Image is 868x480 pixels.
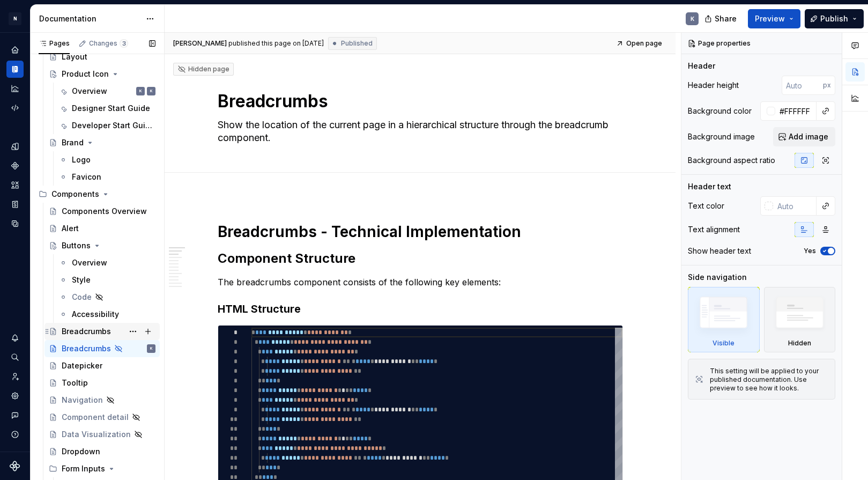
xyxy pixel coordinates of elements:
[6,368,24,385] a: Invite team
[6,349,24,366] button: Search ⌘K
[789,131,828,142] span: Add image
[55,271,160,289] a: Style
[55,289,160,306] a: Code
[55,151,160,168] a: Logo
[6,157,24,174] a: Components
[788,339,811,348] div: Hidden
[688,246,751,256] div: Show header text
[710,367,828,393] div: This setting will be applied to your published documentation. Use preview to see how it looks.
[6,329,24,346] button: Notifications
[62,51,87,62] div: Layout
[72,309,119,320] div: Accessibility
[44,203,160,220] a: Components Overview
[216,116,621,146] textarea: Show the location of the current page in a hierarchical structure through the breadcrumb component.
[72,257,107,268] div: Overview
[764,287,836,352] div: Hidden
[6,196,24,213] div: Storybook stories
[6,176,24,194] a: Assets
[55,168,160,186] a: Favicon
[72,275,91,285] div: Style
[805,9,864,28] button: Publish
[62,137,84,148] div: Brand
[44,409,160,426] a: Component detail
[39,39,70,48] div: Pages
[691,14,694,23] div: K
[72,154,91,165] div: Logo
[688,272,747,283] div: Side navigation
[139,86,142,97] div: K
[44,392,160,409] a: Navigation
[62,378,88,388] div: Tooltip
[775,101,817,121] input: Auto
[6,61,24,78] a: Documentation
[688,61,715,71] div: Header
[44,460,160,477] div: Form Inputs
[62,223,79,234] div: Alert
[688,181,731,192] div: Header text
[773,127,835,146] button: Add image
[55,254,160,271] a: Overview
[688,155,775,166] div: Background aspect ratio
[6,41,24,58] a: Home
[55,117,160,134] a: Developer Start Guide
[44,220,160,237] a: Alert
[6,387,24,404] a: Settings
[6,80,24,97] a: Analytics
[688,224,740,235] div: Text alignment
[62,69,109,79] div: Product Icon
[44,340,160,357] a: BreadcrumbsK
[62,360,102,371] div: Datepicker
[72,103,150,114] div: Designer Start Guide
[218,250,623,267] h2: Component Structure
[72,172,101,182] div: Favicon
[44,357,160,374] a: Datepicker
[44,134,160,151] a: Brand
[688,80,739,91] div: Header height
[51,189,99,200] div: Components
[120,39,128,48] span: 3
[748,9,800,28] button: Preview
[755,13,785,24] span: Preview
[62,206,147,217] div: Components Overview
[6,138,24,155] div: Design tokens
[216,88,621,114] textarea: Breadcrumbs
[6,99,24,116] a: Code automation
[9,12,21,25] div: N
[72,292,92,302] div: Code
[44,374,160,392] a: Tooltip
[6,215,24,232] a: Data sources
[72,120,153,131] div: Developer Start Guide
[218,301,623,316] h3: HTML Structure
[62,429,131,440] div: Data Visualization
[804,247,816,255] label: Yes
[44,323,160,340] a: Breadcrumbs
[39,13,140,24] div: Documentation
[782,76,823,95] input: Auto
[713,339,735,348] div: Visible
[62,446,100,457] div: Dropdown
[688,201,724,211] div: Text color
[715,13,737,24] span: Share
[55,306,160,323] a: Accessibility
[44,48,160,65] a: Layout
[6,407,24,424] button: Contact support
[62,463,105,474] div: Form Inputs
[44,426,160,443] a: Data Visualization
[34,186,160,203] div: Components
[773,196,817,216] input: Auto
[626,39,662,48] span: Open page
[177,65,229,73] div: Hidden page
[218,276,623,289] p: The breadcrumbs component consists of the following key elements:
[218,222,623,241] h1: Breadcrumbs - Technical Implementation
[55,83,160,100] a: OverviewKK
[10,461,20,471] a: Supernova Logo
[55,100,160,117] a: Designer Start Guide
[173,39,227,48] span: [PERSON_NAME]
[699,9,744,28] button: Share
